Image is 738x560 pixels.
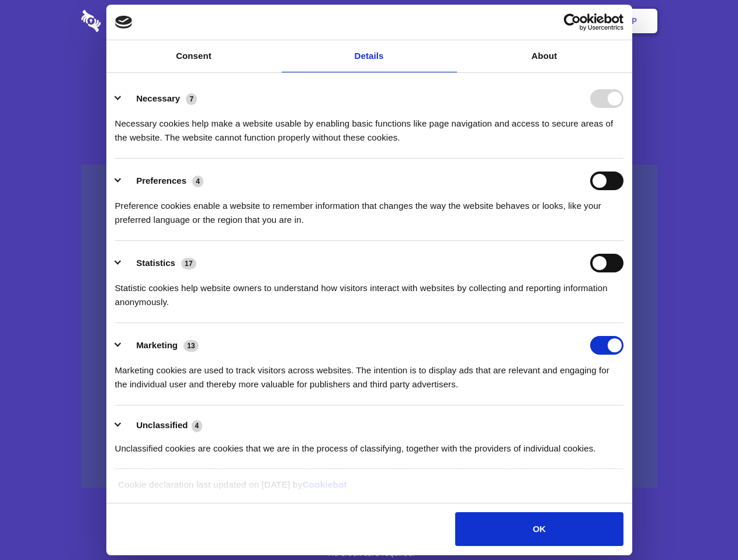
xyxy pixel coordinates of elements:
a: About [457,40,632,72]
label: Marketing [136,340,178,350]
h4: Auto-redaction of sensitive data, encrypted data sharing and self-destructing private chats. Shar... [81,106,657,145]
div: Necessary cookies help make a website usable by enabling basic functions like page navigation and... [115,108,623,145]
button: Preferences (4) [115,171,211,190]
label: Necessary [136,93,180,103]
div: Statistic cookies help website owners to understand how visitors interact with websites by collec... [115,272,623,309]
a: Login [530,3,581,39]
img: logo [115,16,133,29]
div: Cookie declaration last updated on [DATE] by [109,478,629,501]
span: 4 [192,420,203,432]
label: Statistics [136,258,175,268]
a: Usercentrics Cookiebot - opens in a new window [521,13,623,31]
button: Statistics (17) [115,254,204,272]
img: logo-wordmark-white-trans-d4663122ce5f474addd5e946df7df03e33cb6a1c49d2221995e7729f52c070b2.svg [81,10,181,32]
button: OK [455,512,623,546]
span: 4 [192,176,203,187]
button: Necessary (7) [115,89,205,108]
a: Cookiebot [303,480,347,489]
span: 13 [183,340,199,352]
a: Consent [106,40,282,72]
div: Preference cookies enable a website to remember information that changes the way the website beha... [115,190,623,227]
h1: Eliminate Slack Data Loss. [81,52,657,94]
button: Unclassified (4) [115,418,210,433]
div: Unclassified cookies are cookies that we are in the process of classifying, together with the pro... [115,433,623,456]
a: Wistia video thumbnail [81,164,657,488]
a: Details [282,40,457,72]
div: Marketing cookies are used to track visitors across websites. The intention is to display ads tha... [115,355,623,391]
iframe: Drift Widget Chat Controller [680,502,724,546]
a: Contact [474,3,528,39]
span: 17 [181,258,196,269]
label: Preferences [136,176,186,185]
span: 7 [186,93,197,105]
button: Marketing (13) [115,336,206,355]
a: Pricing [343,3,394,39]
